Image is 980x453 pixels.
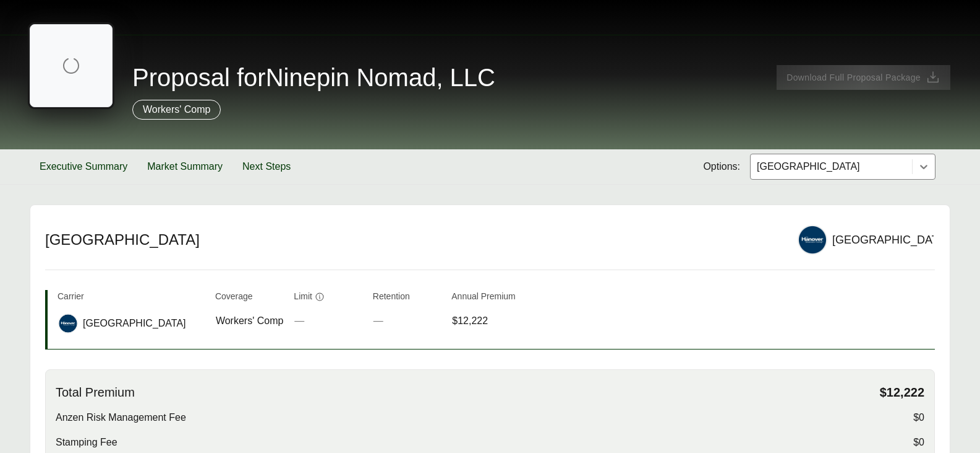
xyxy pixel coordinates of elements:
[880,385,924,400] span: $12,222
[56,385,135,400] span: Total Premium
[215,290,284,308] th: Coverage
[913,435,924,450] span: $0
[452,314,488,328] span: $12,222
[373,315,383,326] span: —
[59,314,77,333] img: Hanover logo
[137,149,232,184] button: Market Summary
[216,314,283,328] span: Workers' Comp
[832,232,948,248] div: [GEOGRAPHIC_DATA]
[30,149,137,184] button: Executive Summary
[83,316,186,331] span: [GEOGRAPHIC_DATA]
[913,410,924,425] span: $0
[56,410,186,425] span: Anzen Risk Management Fee
[56,435,117,450] span: Stamping Fee
[786,71,921,84] span: Download Full Proposal Package
[58,290,205,308] th: Carrier
[798,226,827,254] img: Hanover logo
[232,149,300,184] button: Next Steps
[294,315,304,326] span: —
[132,65,495,90] span: Proposal for Ninepin Nomad, LLC
[143,102,210,117] p: Workers' Comp
[703,159,740,174] span: Options:
[45,231,783,249] h2: [GEOGRAPHIC_DATA]
[451,290,520,308] th: Annual Premium
[373,290,441,308] th: Retention
[294,290,362,308] th: Limit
